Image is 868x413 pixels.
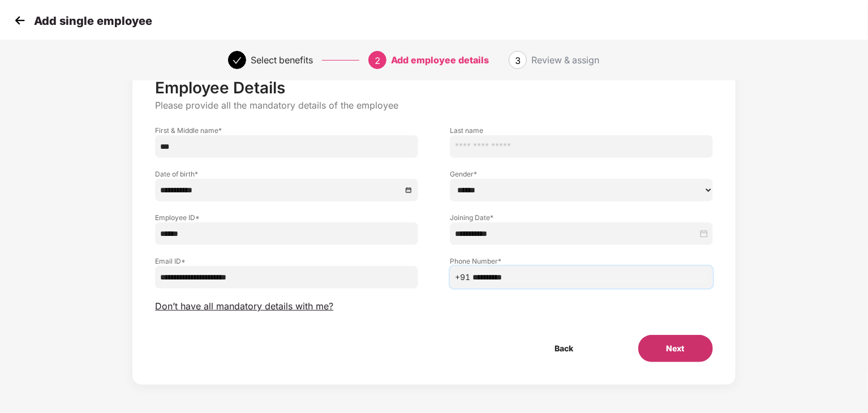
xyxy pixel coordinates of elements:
[391,51,489,69] div: Add employee details
[155,169,418,179] label: Date of birth
[11,12,28,29] img: svg+xml;base64,PHN2ZyB4bWxucz0iaHR0cDovL3d3dy53My5vcmcvMjAwMC9zdmciIHdpZHRoPSIzMCIgaGVpZ2h0PSIzMC...
[515,55,521,66] span: 3
[155,78,712,97] p: Employee Details
[450,256,713,266] label: Phone Number
[233,56,242,65] span: check
[527,335,602,362] button: Back
[155,300,333,312] span: Don’t have all mandatory details with me?
[638,335,713,362] button: Next
[34,14,152,28] p: Add single employee
[450,213,713,222] label: Joining Date
[155,256,418,266] label: Email ID
[251,51,313,69] div: Select benefits
[450,169,713,179] label: Gender
[155,100,712,111] p: Please provide all the mandatory details of the employee
[375,55,380,66] span: 2
[455,271,470,283] span: +91
[155,213,418,222] label: Employee ID
[531,51,599,69] div: Review & assign
[155,126,418,135] label: First & Middle name
[450,126,713,135] label: Last name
